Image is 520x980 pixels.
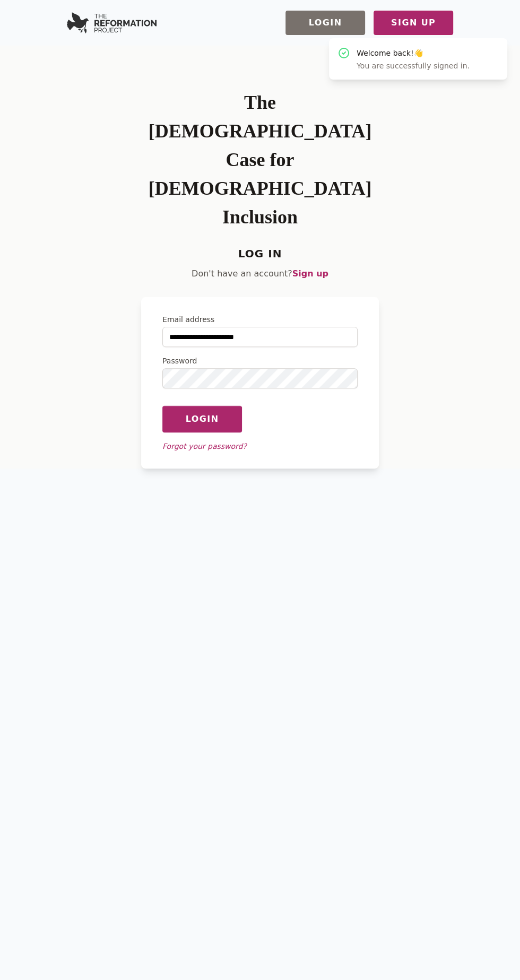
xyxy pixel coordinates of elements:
[162,314,358,325] label: Email address
[141,244,379,263] h4: Log In
[162,442,247,450] a: Forgot your password?
[67,12,157,33] img: Serverless SaaS Boilerplate
[357,48,499,58] p: Welcome back!👋
[162,405,242,432] button: Login
[292,268,328,279] a: Sign up
[141,267,379,280] p: Don't have an account?
[309,16,342,29] span: Login
[162,355,358,366] label: Password
[357,60,499,71] p: You are successfully signed in.
[141,88,379,231] h1: The [DEMOGRAPHIC_DATA] Case for [DEMOGRAPHIC_DATA] Inclusion
[285,11,365,35] button: Login
[186,413,219,426] span: Login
